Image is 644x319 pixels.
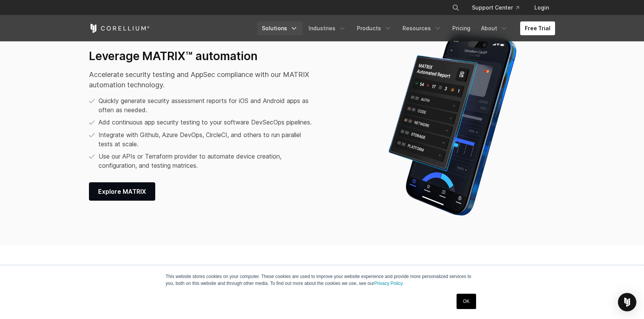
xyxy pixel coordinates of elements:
[257,21,302,35] a: Solutions
[457,294,476,309] a: OK
[520,21,555,35] a: Free Trial
[448,21,475,35] a: Pricing
[466,1,525,15] a: Support Center
[99,130,317,149] p: Integrate with Github, Azure DevOps, CircleCI, and others to run parallel tests at scale.
[618,293,636,311] div: Open Intercom Messenger
[99,118,312,127] p: Add continuous app security testing to your software DevSecOps pipelines.
[89,49,317,64] h3: Leverage MATRIX™ automation
[304,21,351,35] a: Industries
[398,21,446,35] a: Resources
[98,187,146,196] span: Explore MATRIX
[89,24,150,33] a: Corellium Home
[257,21,555,35] div: Navigation Menu
[449,1,463,15] button: Search
[374,281,404,286] a: Privacy Policy.
[352,21,396,35] a: Products
[89,152,317,170] li: Use our APIs or Terraform provider to automate device creation, configuration, and testing matrices.
[89,182,155,201] a: Explore MATRIX
[443,1,555,15] div: Navigation Menu
[99,96,317,115] p: Quickly generate security assessment reports for iOS and Android apps as often as needed.
[166,273,478,287] p: This website stores cookies on your computer. These cookies are used to improve your website expe...
[476,21,513,35] a: About
[370,29,535,221] img: Corellium MATRIX automated report on iPhone showing app vulnerability test results across securit...
[89,69,317,90] p: Accelerate security testing and AppSec compliance with our MATRIX automation technology.
[528,1,555,15] a: Login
